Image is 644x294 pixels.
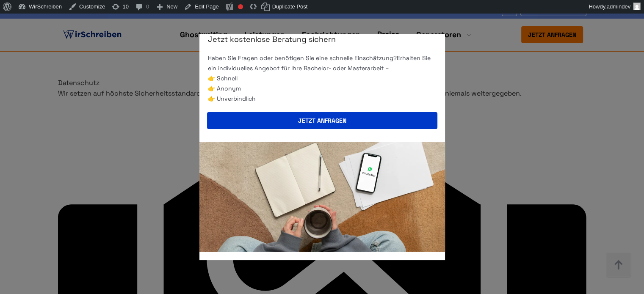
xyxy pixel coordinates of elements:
[208,53,437,73] p: Haben Sie Fragen oder benötigen Sie eine schnelle Einschätzung? Erhalten Sie ein individuelles An...
[199,142,445,252] img: exit
[238,4,243,9] div: Focus keyphrase not set
[208,93,437,104] li: 👉 Unverbindlich
[199,34,445,44] div: Jetzt kostenlose Beratung sichern
[208,83,437,93] li: 👉 Anonym
[207,112,437,129] button: Jetzt anfragen
[607,3,630,10] span: admindev
[208,73,437,83] li: 👉 Schnell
